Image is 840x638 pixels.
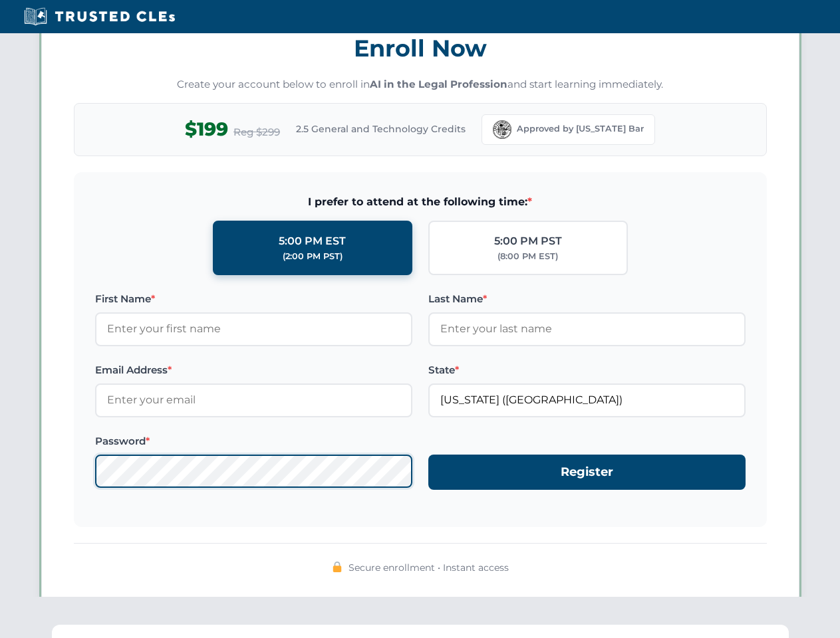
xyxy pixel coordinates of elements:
[283,250,343,263] div: (2:00 PM PST)
[185,114,228,144] span: $199
[95,291,412,307] label: First Name
[95,362,412,378] label: Email Address
[296,122,466,136] span: 2.5 General and Technology Credits
[493,120,511,139] img: Florida Bar
[428,455,746,490] button: Register
[95,312,412,346] input: Enter your first name
[74,27,767,69] h3: Enroll Now
[428,362,746,378] label: State
[494,233,562,250] div: 5:00 PM PST
[428,312,746,346] input: Enter your last name
[517,122,644,136] span: Approved by [US_STATE] Bar
[428,383,746,417] input: Florida (FL)
[95,433,412,449] label: Password
[428,291,746,307] label: Last Name
[20,7,179,27] img: Trusted CLEs
[332,562,343,572] img: 🔒
[349,560,509,575] span: Secure enrollment • Instant access
[233,124,280,140] span: Reg $299
[370,78,507,90] strong: AI in the Legal Profession
[74,77,767,92] p: Create your account below to enroll in and start learning immediately.
[95,193,746,211] span: I prefer to attend at the following time:
[279,233,346,250] div: 5:00 PM EST
[497,250,558,263] div: (8:00 PM EST)
[95,383,412,417] input: Enter your email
